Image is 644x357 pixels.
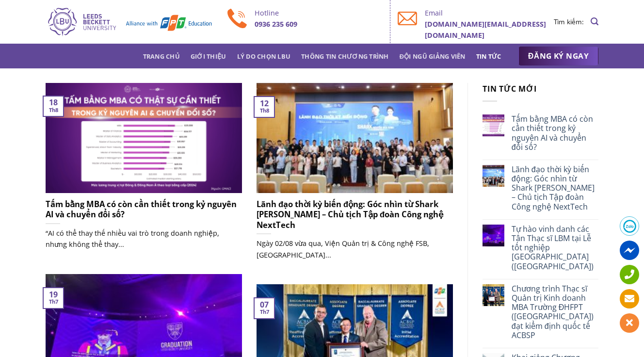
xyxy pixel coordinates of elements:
[512,114,598,152] a: Tấm bằng MBA có còn cần thiết trong kỷ nguyên AI và chuyển đổi số?
[46,227,242,250] p: “AI có thể thay thế nhiều vai trò trong doanh nghiệp, nhưng không thể thay...
[257,238,453,260] p: Ngày 02/08 vừa qua, Viện Quản trị & Công nghệ FSB, [GEOGRAPHIC_DATA]...
[46,83,242,260] a: Tấm bằng MBA có còn cần thiết trong kỷ nguyên AI và chuyển đổi số? “AI có thể thay thế nhiều vai ...
[257,199,453,230] h5: Lãnh đạo thời kỳ biến động: Góc nhìn từ Shark [PERSON_NAME] – Chủ tịch Tập đoàn Công nghệ NextTech
[237,48,291,65] a: Lý do chọn LBU
[483,83,537,94] span: Tin tức mới
[512,284,598,340] a: Chương trình Thạc sĩ Quản trị Kinh doanh MBA Trường ĐHFPT ([GEOGRAPHIC_DATA]) đạt kiểm định quốc ...
[255,19,297,29] b: 0936 235 609
[255,7,383,18] p: Hotline
[46,199,242,220] h5: Tấm bằng MBA có còn cần thiết trong kỷ nguyên AI và chuyển đổi số?
[301,48,389,65] a: Thông tin chương trình
[400,48,466,65] a: Đội ngũ giảng viên
[46,6,213,37] img: Thạc sĩ Quản trị kinh doanh Quốc tế
[425,7,553,18] p: Email
[191,48,226,65] a: Giới thiệu
[512,165,598,211] a: Lãnh đạo thời kỳ biến động: Góc nhìn từ Shark [PERSON_NAME] – Chủ tịch Tập đoàn Công nghệ NextTech
[518,47,598,66] a: ĐĂNG KÝ NGAY
[591,12,598,31] a: Search
[425,19,546,40] b: [DOMAIN_NAME][EMAIL_ADDRESS][DOMAIN_NAME]
[512,225,598,271] a: Tự hào vinh danh các Tân Thạc sĩ LBM tại Lễ tốt nghiệp [GEOGRAPHIC_DATA] ([GEOGRAPHIC_DATA])
[476,48,501,65] a: Tin tức
[554,16,584,27] li: Tìm kiếm:
[528,50,589,62] span: ĐĂNG KÝ NGAY
[257,83,453,271] a: Lãnh đạo thời kỳ biến động: Góc nhìn từ Shark [PERSON_NAME] – Chủ tịch Tập đoàn Công nghệ NextTec...
[143,48,180,65] a: Trang chủ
